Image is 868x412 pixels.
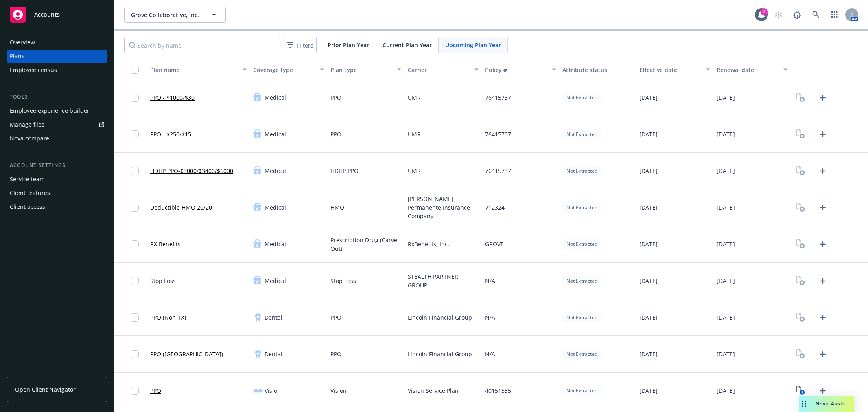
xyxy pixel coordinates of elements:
span: Medical [265,167,286,175]
span: N/A [485,313,495,322]
span: Vision [265,386,281,395]
input: Select all [131,66,139,74]
div: Client features [10,186,50,199]
div: Overview [10,36,35,49]
span: [DATE] [717,313,735,322]
a: Employee census [7,64,107,77]
span: Stop Loss [330,276,356,285]
a: Upload Plan Documents [816,384,829,397]
a: Start snowing [770,7,787,23]
span: [PERSON_NAME] Permanente Insurance Company [408,195,479,220]
div: Carrier [408,66,470,74]
span: RxBenefits, Inc. [408,240,449,248]
div: Service team [10,173,45,186]
text: 2 [801,390,803,395]
input: Toggle Row Selected [131,167,139,175]
div: Not Extracted [562,276,601,286]
a: View Plan Documents [794,384,807,397]
span: Medical [265,203,286,212]
span: PPO [330,313,341,322]
button: Policy # [482,60,559,79]
a: Switch app [826,7,843,23]
span: Lincoln Financial Group [408,350,472,358]
a: Upload Plan Documents [816,238,829,251]
span: Vision [330,386,347,395]
span: Accounts [34,11,60,18]
a: PPO - $1000/$30 [150,93,195,102]
input: Toggle Row Selected [131,240,139,248]
span: [DATE] [639,167,658,175]
a: View Plan Documents [794,164,807,178]
span: [DATE] [717,93,735,102]
span: [DATE] [639,276,658,285]
div: Not Extracted [562,386,601,396]
span: 76415737 [485,130,511,138]
a: PPO - $250/$15 [150,130,191,138]
span: Filters [297,41,313,50]
div: Drag to move [799,396,809,412]
span: Nova Assist [816,400,848,407]
span: Open Client Navigator [15,385,76,394]
input: Toggle Row Selected [131,277,139,285]
div: Account settings [7,161,107,169]
span: UMR [408,167,421,175]
a: Upload Plan Documents [816,348,829,361]
span: Vision Service Plan [408,386,459,395]
a: Manage files [7,118,107,131]
a: View Plan Documents [794,128,807,141]
a: Upload Plan Documents [816,274,829,287]
input: Toggle Row Selected [131,313,139,322]
span: 712324 [485,203,505,212]
button: Plan type [327,60,404,79]
a: Plans [7,50,107,63]
input: Toggle Row Selected [131,94,139,102]
span: N/A [485,276,495,285]
span: GROVE [485,240,504,248]
span: PPO [330,130,341,138]
input: Toggle Row Selected [131,350,139,358]
a: Upload Plan Documents [816,91,829,104]
a: Upload Plan Documents [816,201,829,214]
button: Filters [284,37,317,53]
span: Dental [265,313,282,322]
input: Toggle Row Selected [131,130,139,138]
a: Client access [7,200,107,213]
div: 2 [761,8,768,15]
span: [DATE] [717,350,735,358]
span: [DATE] [639,130,658,138]
input: Toggle Row Selected [131,387,139,395]
button: Renewal date [713,60,791,79]
span: HDHP PPO [330,167,359,175]
span: Medical [265,130,286,138]
a: RX Benefits [150,240,181,248]
span: PPO [330,350,341,358]
span: 40151535 [485,386,511,395]
a: Employee experience builder [7,104,107,117]
span: Grove Collaborative, Inc. [131,11,201,19]
span: Filters [285,39,315,51]
span: Dental [265,350,282,358]
div: Attribute status [562,66,633,74]
span: Medical [265,240,286,248]
div: Manage files [10,118,44,131]
span: 76415737 [485,93,511,102]
div: Plans [10,50,24,63]
div: Not Extracted [562,129,601,139]
a: Search [808,7,824,23]
a: Upload Plan Documents [816,311,829,324]
a: View Plan Documents [794,201,807,214]
a: PPO (Non-TX) [150,313,186,322]
span: UMR [408,130,421,138]
span: UMR [408,93,421,102]
span: [DATE] [639,203,658,212]
a: View Plan Documents [794,238,807,251]
div: Effective date [639,66,701,74]
div: Not Extracted [562,166,601,176]
a: PPO [150,386,161,395]
a: View Plan Documents [794,348,807,361]
span: [DATE] [717,130,735,138]
div: Not Extracted [562,92,601,103]
a: Deductible HMO 20/20 [150,203,212,212]
div: Coverage type [253,66,315,74]
span: 76415737 [485,167,511,175]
